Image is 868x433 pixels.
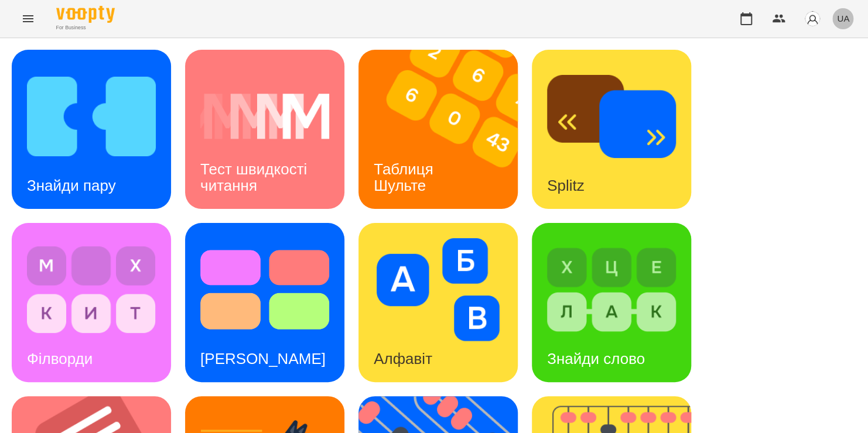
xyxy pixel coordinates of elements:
[185,223,344,382] a: Тест Струпа[PERSON_NAME]
[56,6,115,23] img: Voopty Logo
[200,238,329,341] img: Тест Струпа
[374,238,503,341] img: Алфавіт
[358,50,518,209] a: Таблиця ШультеТаблиця Шульте
[547,238,676,341] img: Знайди слово
[27,350,93,367] h3: Філворди
[547,65,676,168] img: Splitz
[358,223,518,382] a: АлфавітАлфавіт
[27,65,156,168] img: Знайди пару
[358,50,532,209] img: Таблиця Шульте
[837,12,849,25] span: UA
[200,160,311,194] h3: Тест швидкості читання
[804,11,821,27] img: avatar_s.png
[374,350,432,367] h3: Алфавіт
[185,50,344,209] a: Тест швидкості читанняТест швидкості читання
[56,24,115,32] span: For Business
[200,65,329,168] img: Тест швидкості читання
[547,350,645,367] h3: Знайди слово
[374,160,438,194] h3: Таблиця Шульте
[532,50,691,209] a: SplitzSplitz
[27,177,116,194] h3: Знайди пару
[832,8,854,29] button: UA
[200,350,326,367] h3: [PERSON_NAME]
[547,177,585,194] h3: Splitz
[12,50,171,209] a: Знайди паруЗнайди пару
[12,223,171,382] a: ФілвордиФілворди
[27,238,156,341] img: Філворди
[532,223,691,382] a: Знайди словоЗнайди слово
[14,5,42,33] button: Menu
